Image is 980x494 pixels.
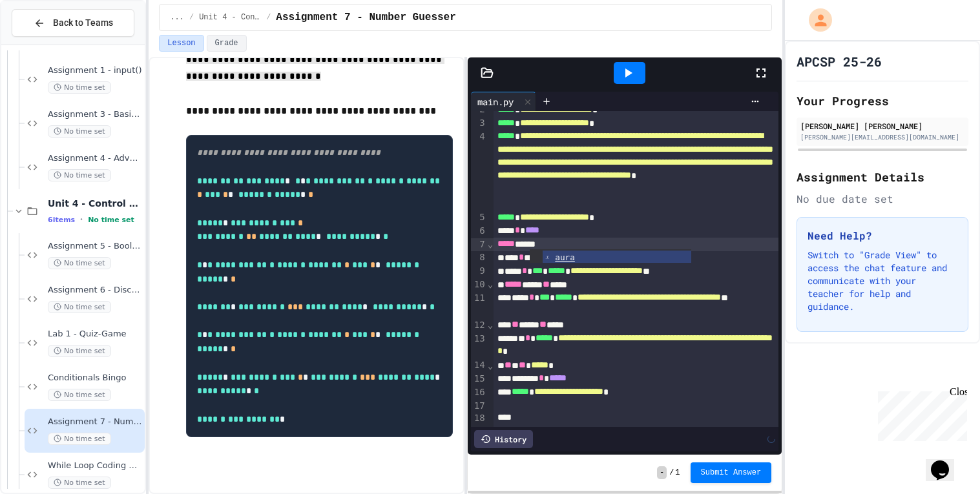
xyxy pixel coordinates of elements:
[48,389,111,401] span: No time set
[48,373,142,384] span: Conditionals Bingo
[471,386,487,400] div: 16
[669,468,674,478] span: /
[800,120,964,132] div: [PERSON_NAME] [PERSON_NAME]
[199,12,261,23] span: Unit 4 - Control Structures
[48,198,142,209] span: Unit 4 - Control Structures
[48,285,142,296] span: Assignment 6 - Discount Calculator
[471,95,520,108] div: main.py
[189,12,194,23] span: /
[530,249,691,263] ul: Completions
[48,81,111,94] span: No time set
[691,462,772,483] button: Submit Answer
[471,333,487,360] div: 13
[797,168,968,186] h2: Assignment Details
[266,12,271,23] span: /
[88,216,134,224] span: No time set
[797,191,968,207] div: No due date set
[48,241,142,252] span: Assignment 5 - Booleans
[170,12,184,23] span: ...
[471,251,487,265] div: 8
[471,359,487,373] div: 14
[48,153,142,164] span: Assignment 4 - Advanced Calc
[48,125,111,138] span: No time set
[207,35,247,52] button: Grade
[48,301,111,313] span: No time set
[808,228,957,243] h3: Need Help?
[797,52,882,70] h1: APCSP 25-26
[48,65,142,76] span: Assignment 1 - input()
[471,225,487,238] div: 6
[12,9,134,37] button: Back to Teams
[808,249,957,313] p: Switch to "Grade View" to access the chat feature and communicate with your teacher for help and ...
[276,10,455,25] span: Assignment 7 - Number Guesser
[48,109,142,120] span: Assignment 3 - Basic Calc
[48,257,111,269] span: No time set
[797,92,968,110] h2: Your Progress
[48,460,142,471] span: While Loop Coding Challenges (In-Class)
[487,279,494,289] span: Fold line
[800,132,964,142] div: [PERSON_NAME][EMAIL_ADDRESS][DOMAIN_NAME]
[474,430,533,448] div: History
[555,252,574,262] span: aura
[471,373,487,386] div: 15
[471,117,487,130] div: 3
[471,130,487,211] div: 4
[471,400,487,413] div: 17
[471,278,487,292] div: 10
[873,386,967,441] iframe: chat widget
[471,319,487,333] div: 12
[487,320,494,330] span: Fold line
[471,211,487,225] div: 5
[657,466,667,479] span: -
[487,239,494,249] span: Fold line
[926,442,967,481] iframe: chat widget
[53,16,113,30] span: Back to Teams
[5,5,89,82] div: Chat with us now!Close
[675,468,680,478] span: 1
[701,468,762,478] span: Submit Answer
[48,417,142,427] span: Assignment 7 - Number Guesser
[48,433,111,445] span: No time set
[471,412,487,425] div: 18
[48,169,111,181] span: No time set
[48,477,111,489] span: No time set
[487,360,494,371] span: Fold line
[471,92,536,111] div: main.py
[471,265,487,278] div: 9
[471,292,487,319] div: 11
[159,35,203,52] button: Lesson
[48,329,142,340] span: Lab 1 - Quiz-Game
[48,345,111,357] span: No time set
[80,214,83,225] span: •
[471,238,487,252] div: 7
[795,5,835,35] div: My Account
[48,216,75,224] span: 6 items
